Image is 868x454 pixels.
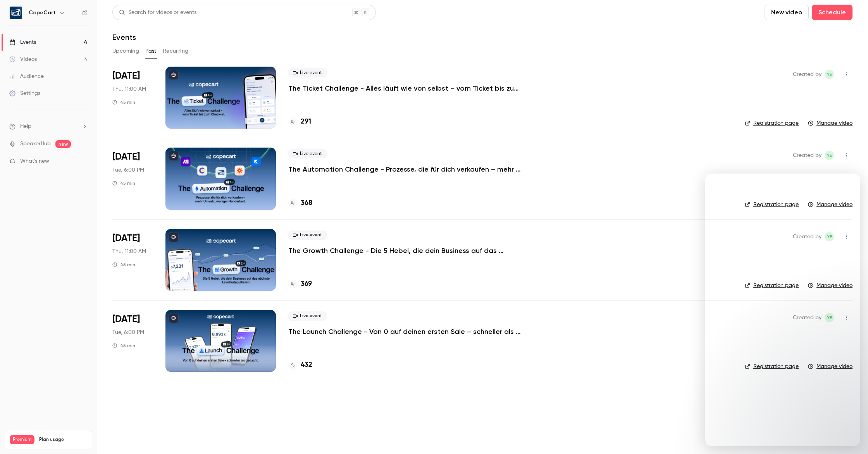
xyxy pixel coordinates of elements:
[145,45,157,57] button: Past
[301,279,312,289] h4: 369
[745,119,799,127] a: Registration page
[112,67,153,129] div: Oct 9 Thu, 11:00 AM (Europe/Berlin)
[9,89,40,97] div: Settings
[112,99,135,105] div: 45 min
[793,151,821,160] span: Created by
[301,198,312,208] h4: 368
[793,70,821,79] span: Created by
[288,311,327,321] span: Live event
[112,180,135,186] div: 45 min
[9,72,44,80] div: Audience
[808,119,852,127] a: Manage video
[288,279,312,289] a: 369
[10,435,34,444] span: Premium
[288,117,311,127] a: 291
[39,437,87,443] span: Plan usage
[112,85,146,93] span: Thu, 11:00 AM
[119,9,196,17] div: Search for videos or events
[112,229,153,291] div: Oct 2 Thu, 11:00 AM (Europe/Berlin)
[112,310,153,372] div: Sep 30 Tue, 6:00 PM (Europe/Berlin)
[288,360,312,370] a: 432
[112,313,140,325] span: [DATE]
[10,7,22,19] img: CopeCart
[112,33,136,42] h1: Events
[29,9,56,17] h6: CopeCart
[112,151,140,163] span: [DATE]
[705,174,860,446] iframe: Intercom live chat
[112,248,146,255] span: Thu, 11:00 AM
[20,122,31,131] span: Help
[288,230,327,240] span: Live event
[112,328,144,336] span: Tue, 6:00 PM
[827,70,832,79] span: YE
[288,198,312,208] a: 368
[9,55,37,63] div: Videos
[288,149,327,158] span: Live event
[825,151,834,160] span: Yasamin Esfahani
[301,360,312,370] h4: 432
[112,148,153,210] div: Oct 7 Tue, 6:00 PM (Europe/Berlin)
[20,157,49,165] span: What's new
[825,70,834,79] span: Yasamin Esfahani
[9,38,36,46] div: Events
[55,140,71,148] span: new
[288,246,521,255] a: The Growth Challenge - Die 5 Hebel, die dein Business auf das nächste Level katapultieren
[288,84,521,93] a: The Ticket Challenge - Alles läuft wie von selbst – vom Ticket bis zum Check-in
[288,165,521,174] a: The Automation Challenge - Prozesse, die für dich verkaufen – mehr Umsatz, weniger Handarbeit
[163,45,189,57] button: Recurring
[112,70,140,82] span: [DATE]
[112,45,139,57] button: Upcoming
[301,117,311,127] h4: 291
[288,327,521,336] a: The Launch Challenge - Von 0 auf deinen ersten Sale – schneller als gedacht
[112,261,135,268] div: 45 min
[812,5,852,20] button: Schedule
[112,232,140,244] span: [DATE]
[288,68,327,77] span: Live event
[765,5,809,20] button: New video
[112,342,135,349] div: 45 min
[9,122,88,131] li: help-dropdown-opener
[20,140,51,148] a: SpeakerHub
[112,166,144,174] span: Tue, 6:00 PM
[827,151,832,160] span: YE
